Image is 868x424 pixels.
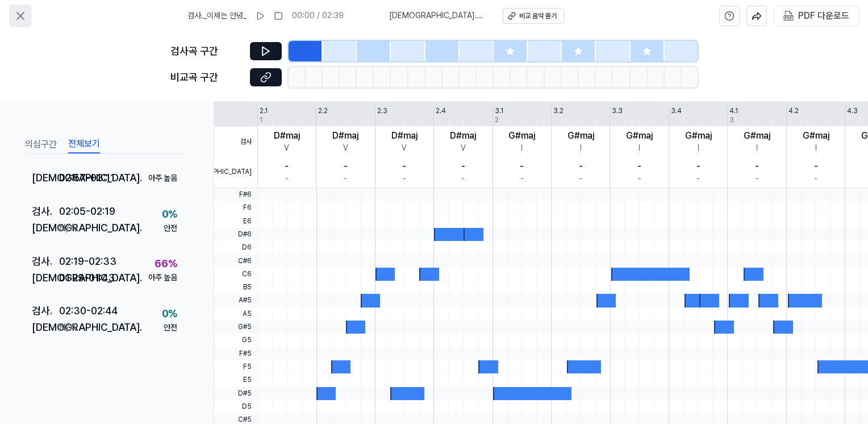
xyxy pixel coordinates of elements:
[260,115,262,125] div: 1
[164,223,177,234] div: 안전
[755,160,759,173] div: -
[461,173,465,185] div: -
[391,129,418,143] div: D#maj
[436,106,446,116] div: 2.4
[389,10,489,22] span: [DEMOGRAPHIC_DATA] . 笑顔の多い日ばかりじゃない
[344,160,348,173] div: -
[148,173,177,184] div: 아주 높음
[696,173,700,185] div: -
[214,157,257,188] span: [DEMOGRAPHIC_DATA]
[579,160,583,173] div: -
[59,319,76,336] div: N/A
[698,143,699,154] div: I
[729,106,738,116] div: 4.1
[696,160,700,173] div: -
[59,220,76,236] div: N/A
[403,173,406,185] div: -
[744,129,770,143] div: G#maj
[402,143,407,154] div: V
[214,281,257,294] span: B5
[214,400,257,413] span: D5
[214,321,257,334] span: G#5
[260,106,268,116] div: 2.1
[719,6,740,26] button: help
[503,8,564,24] button: 비교 음악 듣기
[637,160,641,173] div: -
[752,11,762,21] img: share
[814,160,818,173] div: -
[567,129,594,143] div: G#maj
[32,170,59,186] div: [DEMOGRAPHIC_DATA] .
[214,294,257,307] span: A#5
[187,10,247,22] span: 검사 . _이제는 안녕_
[59,270,115,286] div: 01:29 - 01:43
[59,253,116,270] div: 02:19 - 02:33
[815,143,817,154] div: I
[32,253,59,270] div: 검사 .
[32,203,59,220] div: 검사 .
[519,11,557,21] div: 비교 음악 듣기
[495,115,499,125] div: 2
[214,373,257,386] span: E5
[170,43,243,60] div: 검사곡 구간
[214,268,257,281] span: C6
[162,206,177,223] div: 0 %
[461,143,466,154] div: V
[461,160,465,173] div: -
[164,322,177,334] div: 안전
[521,143,523,154] div: I
[402,160,406,173] div: -
[520,160,524,173] div: -
[332,129,358,143] div: D#maj
[285,173,289,185] div: -
[729,115,734,125] div: 3
[344,173,347,185] div: -
[214,127,257,157] span: 검사
[377,106,387,116] div: 2.3
[783,11,794,21] img: PDF Download
[59,170,115,186] div: 02:57 - 03:11
[318,106,328,116] div: 2.2
[612,106,623,116] div: 3.3
[553,106,564,116] div: 3.2
[274,129,300,143] div: D#maj
[32,270,59,286] div: [DEMOGRAPHIC_DATA] .
[520,173,524,185] div: -
[214,254,257,267] span: C#6
[285,160,289,173] div: -
[214,228,257,241] span: D#6
[68,135,100,153] button: 전체보기
[803,129,829,143] div: G#maj
[343,143,348,154] div: V
[214,201,257,214] span: F6
[162,306,177,322] div: 0 %
[685,129,712,143] div: G#maj
[756,143,758,154] div: I
[788,106,799,116] div: 4.2
[671,106,682,116] div: 3.4
[32,220,59,236] div: [DEMOGRAPHIC_DATA] .
[214,347,257,360] span: F#5
[292,10,344,22] div: 00:00 / 02:39
[214,307,257,321] span: A5
[781,6,852,26] button: PDF 다운로드
[214,188,257,201] span: F#6
[579,173,582,185] div: -
[638,173,641,185] div: -
[59,303,118,319] div: 02:30 - 02:44
[59,203,115,220] div: 02:05 - 02:19
[284,143,289,154] div: V
[495,106,503,116] div: 3.1
[580,143,582,154] div: I
[25,135,57,153] button: 의심구간
[814,173,817,185] div: -
[32,303,59,319] div: 검사 .
[626,129,653,143] div: G#maj
[32,319,59,336] div: [DEMOGRAPHIC_DATA] .
[148,272,177,284] div: 아주 높음
[214,360,257,373] span: F5
[214,241,257,254] span: D6
[214,334,257,347] span: G5
[214,387,257,400] span: D#5
[756,173,759,185] div: -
